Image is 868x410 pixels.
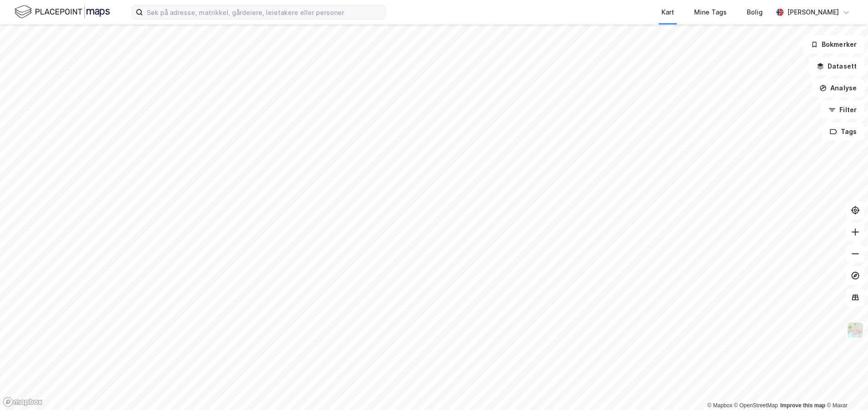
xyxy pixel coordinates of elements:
div: Bolig [747,7,763,18]
button: Analyse [812,79,864,97]
button: Filter [821,101,864,119]
input: Søk på adresse, matrikkel, gårdeiere, leietakere eller personer [143,5,385,19]
a: Improve this map [780,402,825,409]
div: Mine Tags [694,7,727,18]
div: [PERSON_NAME] [787,7,839,18]
img: Z [847,321,864,339]
a: OpenStreetMap [734,402,778,409]
button: Bokmerker [803,35,864,54]
button: Datasett [809,57,864,75]
div: Kart [661,7,674,18]
iframe: Chat Widget [823,366,868,410]
a: Mapbox [707,402,732,409]
img: logo.f888ab2527a4732fd821a326f86c7f29.svg [15,4,110,20]
a: Mapbox homepage [3,397,43,407]
button: Tags [822,123,864,141]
